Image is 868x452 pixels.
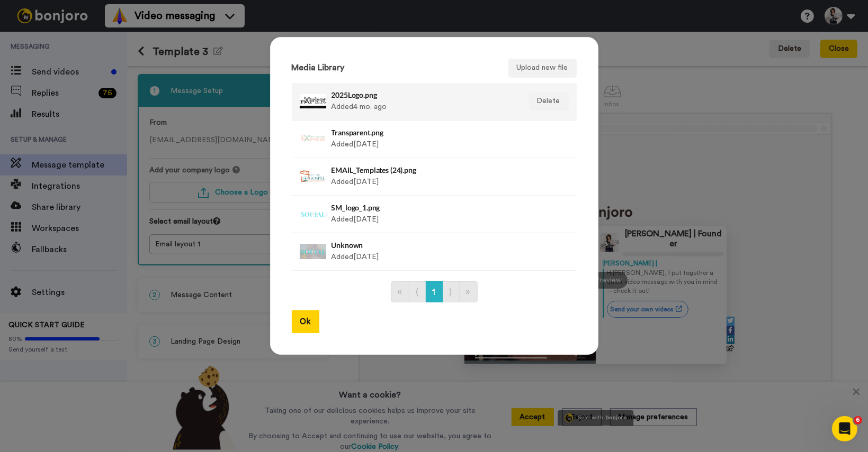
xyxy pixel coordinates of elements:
iframe: Intercom live chat [832,416,857,441]
div: Added [DATE] [332,126,514,152]
div: Added 4 mo. ago [332,88,514,115]
h3: Media Library [292,63,345,73]
div: Added [DATE] [332,238,514,265]
h4: Unknown [332,241,514,249]
h4: SM_logo_1.png [332,204,514,211]
h4: 2025Logo.png [332,91,514,99]
h4: Transparent.png [332,128,514,136]
a: Go to last page [459,281,478,302]
a: Go to page number 1 [426,281,443,302]
button: Ok [292,310,319,333]
span: 6 [854,416,862,425]
div: Added [DATE] [332,163,514,190]
a: Go to first page [391,281,409,302]
button: Delete [529,92,569,111]
a: Go to previous page [409,281,426,302]
a: Go to next page [442,281,460,302]
button: Upload new file [508,59,577,78]
div: Added [DATE] [332,201,514,227]
h4: EMAIL_Templates (24).png [332,166,514,174]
